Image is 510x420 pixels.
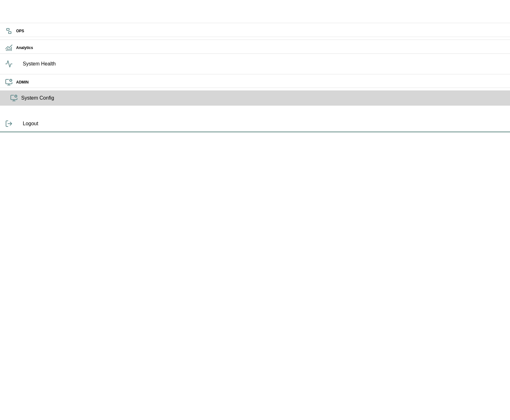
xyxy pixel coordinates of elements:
[23,120,505,127] span: Logout
[16,79,505,85] h6: ADMIN
[16,45,505,51] h6: Analytics
[16,28,505,34] h6: OPS
[23,60,505,68] span: System Health
[21,94,505,102] span: System Config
